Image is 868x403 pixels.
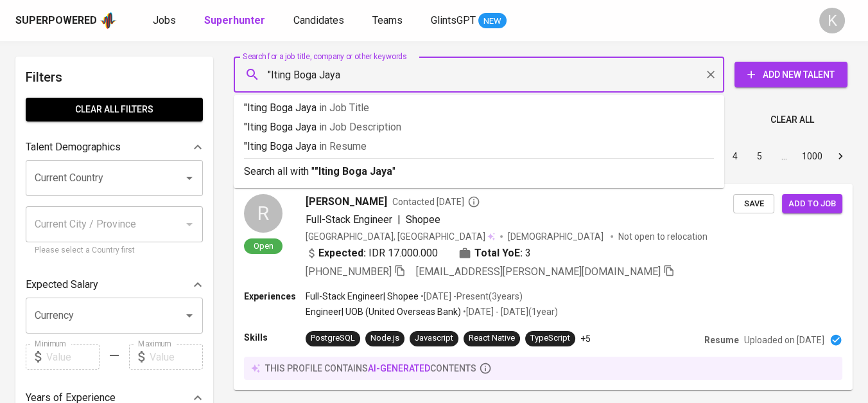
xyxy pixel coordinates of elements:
b: Total YoE: [474,246,523,261]
p: Expected Salary [26,277,98,292]
b: "Iting Boga Jaya [315,165,392,177]
span: in Job Title [319,102,369,114]
b: Expected: [318,246,366,261]
div: Node.js [370,332,399,345]
div: Talent Demographics [26,134,203,160]
b: Superhunter [204,14,265,26]
button: Add to job [782,194,842,214]
p: Full-Stack Engineer | Shopee [306,290,419,303]
div: Expected Salary [26,272,203,298]
span: Contacted [DATE] [392,195,480,208]
p: Please select a Country first [35,244,194,257]
a: GlintsGPT NEW [431,13,507,29]
button: Add New Talent [734,62,847,87]
span: in Job Description [319,121,401,133]
button: Clear All [765,108,819,132]
span: | [397,212,401,228]
div: PostgreSQL [311,332,355,345]
div: R [244,194,282,233]
span: Open [248,240,279,251]
p: Talent Demographics [26,139,121,155]
p: "Iting Boga Jaya [244,100,714,116]
span: Teams [372,14,403,26]
p: "Iting Boga Jaya [244,139,714,154]
input: Value [150,344,203,370]
p: Not open to relocation [618,230,707,243]
span: Jobs [153,14,176,26]
a: Superpoweredapp logo [15,11,117,30]
button: Clear All filters [26,98,203,121]
img: app logo [100,11,117,30]
span: Clear All [770,112,814,128]
button: Go to page 4 [725,146,745,166]
span: GlintsGPT [431,14,476,26]
a: ROpen[PERSON_NAME]Contacted [DATE]Full-Stack Engineer|Shopee[GEOGRAPHIC_DATA], [GEOGRAPHIC_DATA][... [234,184,853,390]
span: NEW [478,15,507,28]
button: Open [180,307,198,325]
p: • [DATE] - [DATE] ( 1 year ) [461,305,558,318]
input: Value [46,344,100,370]
p: +5 [580,332,591,345]
p: Search all with " " [244,164,714,179]
span: Candidates [293,14,344,26]
span: in Resume [319,140,367,152]
span: Clear All filters [36,102,193,118]
button: Save [733,194,774,214]
span: AI-generated [368,363,430,373]
svg: By Batam recruiter [467,195,480,208]
p: Skills [244,331,306,344]
span: 3 [525,246,531,261]
span: Full-Stack Engineer [306,213,392,226]
h6: Filters [26,67,203,87]
p: this profile contains contents [265,362,476,375]
span: [DEMOGRAPHIC_DATA] [508,230,605,243]
div: Superpowered [15,13,97,28]
div: Javascript [415,332,453,345]
button: Open [180,169,198,187]
button: Go to page 1000 [798,146,826,166]
p: Uploaded on [DATE] [744,334,824,346]
p: Engineer | UOB (United Overseas Bank) [306,305,461,318]
span: Add New Talent [745,67,837,83]
p: "Iting Boga Jaya [244,120,714,135]
div: TypeScript [530,332,570,345]
a: Jobs [153,13,178,29]
nav: pagination navigation [625,146,853,166]
span: [PERSON_NAME] [306,194,387,210]
span: Save [740,197,768,211]
div: … [774,150,794,163]
button: Go to next page [830,146,851,166]
div: IDR 17.000.000 [306,246,438,261]
a: Superhunter [204,13,268,29]
span: Shopee [406,213,440,226]
button: Go to page 5 [749,146,770,166]
div: [GEOGRAPHIC_DATA], [GEOGRAPHIC_DATA] [306,230,495,243]
a: Candidates [293,13,347,29]
a: Teams [372,13,405,29]
div: React Native [469,332,515,345]
div: K [819,8,845,33]
p: • [DATE] - Present ( 3 years ) [419,290,523,303]
p: Experiences [244,290,306,303]
span: Add to job [788,197,836,211]
span: [PHONE_NUMBER] [306,265,392,278]
button: Clear [702,66,720,84]
p: Resume [704,334,739,346]
span: [EMAIL_ADDRESS][PERSON_NAME][DOMAIN_NAME] [416,265,661,278]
